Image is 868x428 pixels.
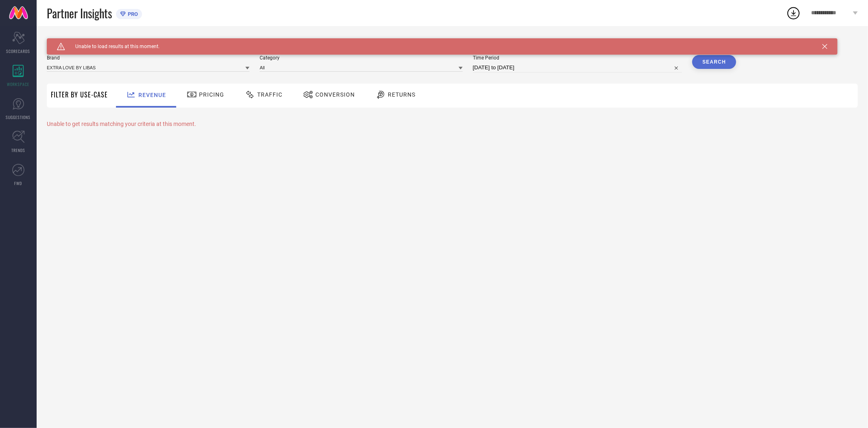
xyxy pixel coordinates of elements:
[315,91,355,98] span: Conversion
[692,55,736,69] button: Search
[15,180,22,186] span: FWD
[7,81,30,87] span: WORKSPACE
[388,91,415,98] span: Returns
[51,90,108,99] span: Filter By Use-Case
[257,91,282,98] span: Traffic
[126,11,138,17] span: PRO
[7,48,31,54] span: SCORECARDS
[473,63,682,73] input: Select time period
[786,6,801,20] div: Open download list
[138,92,166,98] span: Revenue
[473,55,682,61] span: Time Period
[47,38,103,45] span: SYSTEM WORKSPACE
[199,91,224,98] span: Pricing
[47,5,112,22] span: Partner Insights
[47,121,196,127] span: Unable to get results matching your criteria at this moment.
[11,147,25,153] span: TRENDS
[260,55,462,61] span: Category
[6,114,31,120] span: SUGGESTIONS
[47,55,249,61] span: Brand
[65,44,160,49] span: Unable to load results at this moment.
